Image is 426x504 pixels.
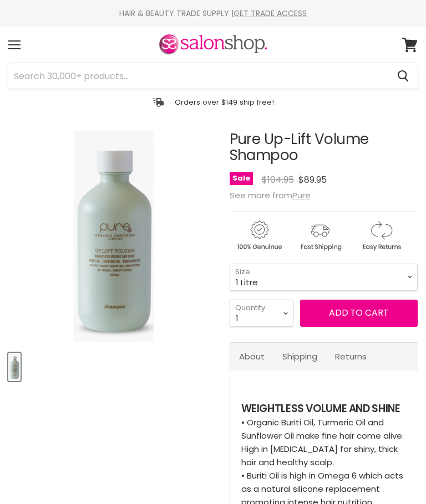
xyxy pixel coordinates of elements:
img: returns.gif [352,219,410,253]
img: Pure Up-Lift Volume Shampoo [74,131,154,342]
select: Quantity [230,300,293,327]
img: Pure Up-Lift Volume Shampoo [9,354,19,380]
a: Returns [326,343,376,370]
span: $104.95 [262,173,294,186]
input: Search [8,63,388,89]
span: $89.95 [298,173,327,186]
p: Orders over $149 ship free! [175,97,274,107]
button: Add to cart [300,300,418,326]
img: shipping.gif [291,219,349,253]
a: Shipping [273,343,326,370]
h1: Pure Up-Lift Volume Shampoo [230,131,418,163]
a: GET TRADE ACCESS [234,8,307,19]
span: Sale [230,172,253,185]
div: Product thumbnails [7,349,221,381]
button: Pure Up-Lift Volume Shampoo [8,353,21,381]
span: Add to cart [329,306,388,319]
div: Pure Up-Lift Volume Shampoo image. Click or Scroll to Zoom. [8,131,219,342]
button: Search [388,63,418,89]
span: See more from [230,189,311,201]
form: Product [8,63,418,89]
img: genuine.gif [230,219,288,253]
a: Pure [292,189,311,201]
h4: WEIGHTLESS VOLUME AND SHINE [241,402,407,416]
a: About [230,343,273,370]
